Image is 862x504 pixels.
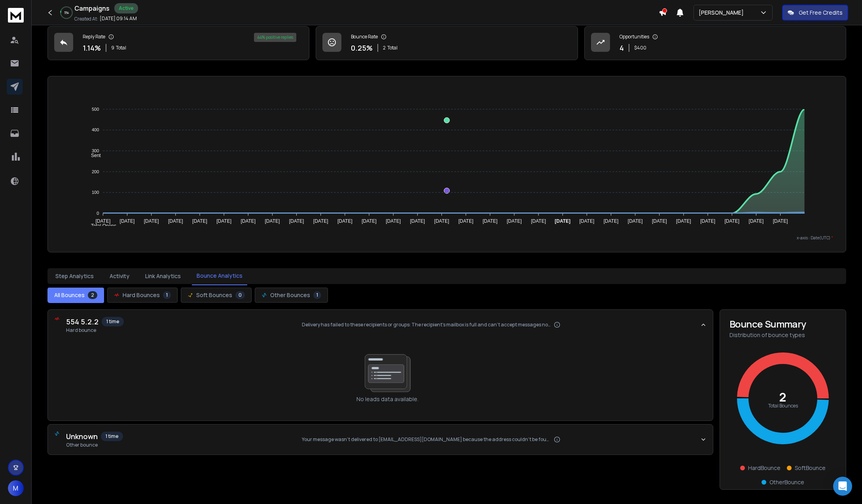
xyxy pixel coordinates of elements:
tspan: [DATE] [265,218,280,224]
tspan: [DATE] [289,218,304,224]
span: Soft Bounce [795,464,826,472]
p: 4 [620,42,624,53]
tspan: [DATE] [168,218,183,224]
tspan: [DATE] [337,218,352,224]
p: 1.14 % [83,42,101,53]
a: Reply Rate1.14%9Total44% positive replies [47,26,309,60]
span: Other Bounce [769,478,804,486]
p: $ 400 [634,45,646,51]
span: Other bounce [66,442,123,448]
span: Hard Bounce [748,464,781,472]
span: 1 [163,291,171,299]
tspan: [DATE] [362,218,377,224]
button: Get Free Credits [782,5,848,21]
span: 1 time [102,317,124,326]
span: 2 [88,291,97,299]
span: 554 5.2.2 [66,316,99,327]
span: Soft Bounces [196,291,232,299]
p: Opportunities [620,34,649,40]
p: [DATE] 09:14 AM [100,15,137,22]
p: Distribution of bounce types [729,331,836,339]
h3: Bounce Summary [729,319,836,329]
p: Bounce Rate [351,34,378,40]
p: [PERSON_NAME] [699,9,747,17]
tspan: [DATE] [120,218,135,224]
div: 44 % positive replies [254,33,296,42]
tspan: [DATE] [604,218,619,224]
div: Open Intercom Messenger [833,477,852,496]
tspan: [DATE] [749,218,764,224]
span: Hard Bounces [123,291,160,299]
tspan: [DATE] [144,218,159,224]
button: Step Analytics [51,267,99,285]
tspan: [DATE] [313,218,328,224]
tspan: [DATE] [652,218,667,224]
tspan: [DATE] [628,218,643,224]
button: M [8,480,24,496]
button: 554 5.2.21 timeHard bounceDelivery has failed to these recipients or groups: The recipient's mail... [48,310,713,340]
span: Hard bounce [66,327,124,333]
span: Total [116,45,126,51]
p: x-axis : Date(UTC) [61,235,833,241]
h1: Campaigns [74,4,110,13]
text: Total Bounces [768,402,798,409]
tspan: [DATE] [700,218,715,224]
tspan: [DATE] [96,218,111,224]
tspan: [DATE] [555,218,570,224]
p: Get Free Credits [799,9,843,17]
p: Reply Rate [83,34,105,40]
span: Total [387,45,398,51]
tspan: [DATE] [773,218,788,224]
div: Active [114,3,138,13]
button: Link Analytics [140,267,186,285]
span: Other Bounces [270,291,310,299]
a: Opportunities4$400 [584,26,846,60]
span: Total Opens [85,223,116,229]
span: No leads data available. [356,395,419,403]
tspan: [DATE] [725,218,740,224]
span: 0 [235,291,245,299]
div: 554 5.2.21 timeHard bounceDelivery has failed to these recipients or groups: The recipient's mail... [48,340,713,421]
tspan: [DATE] [410,218,425,224]
tspan: [DATE] [676,218,691,224]
tspan: 300 [92,148,99,153]
span: Delivery has failed to these recipients or groups: The recipient's mailbox is full and can't acce... [302,322,551,328]
p: 5 % [64,10,69,15]
p: Created At: [74,16,98,22]
button: Unknown1 timeOther bounceYour message wasn't delivered to [EMAIL_ADDRESS][DOMAIN_NAME] because th... [48,424,713,455]
button: Bounce Analytics [192,267,247,285]
tspan: [DATE] [507,218,522,224]
p: 0.25 % [351,42,373,53]
tspan: [DATE] [386,218,401,224]
span: Your message wasn't delivered to [EMAIL_ADDRESS][DOMAIN_NAME] because the address couldn't be fou... [302,436,551,443]
tspan: [DATE] [531,218,546,224]
text: 2 [779,389,786,405]
tspan: 500 [92,107,99,112]
span: 1 time [101,432,123,441]
tspan: [DATE] [434,218,449,224]
span: 1 [313,291,321,299]
tspan: 100 [92,190,99,195]
span: 2 [383,45,386,51]
span: 9 [111,45,114,51]
tspan: [DATE] [580,218,595,224]
tspan: 0 [97,211,99,216]
tspan: [DATE] [216,218,231,224]
a: Bounce Rate0.25%2Total [316,26,578,60]
span: Unknown [66,431,98,442]
button: Activity [105,267,134,285]
tspan: [DATE] [483,218,498,224]
tspan: [DATE] [192,218,207,224]
tspan: 200 [92,169,99,174]
span: Sent [85,153,101,158]
tspan: 400 [92,127,99,132]
tspan: [DATE] [241,218,256,224]
img: logo [8,8,24,23]
tspan: [DATE] [458,218,474,224]
span: All Bounces [54,291,85,299]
